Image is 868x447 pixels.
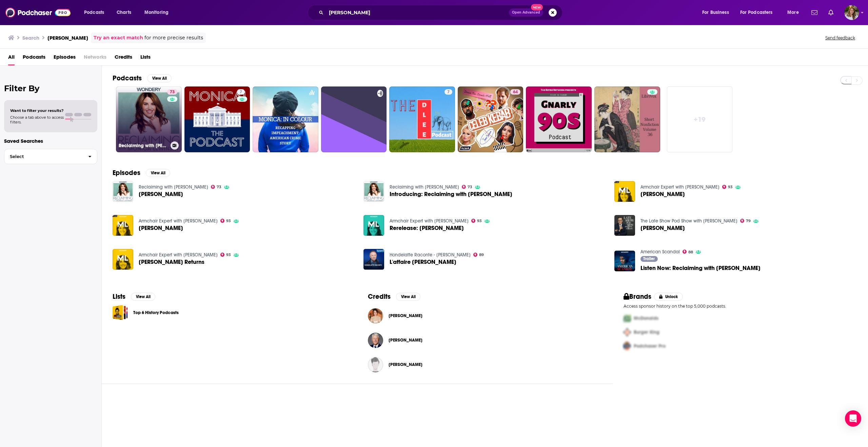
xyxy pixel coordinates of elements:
span: 7 [447,89,450,96]
div: Open Intercom Messenger [845,410,861,427]
span: [PERSON_NAME] [389,313,422,318]
h2: Podcasts [113,74,142,82]
span: Lists [140,52,151,65]
a: Try an exact match [94,34,143,42]
span: Open Advanced [512,11,540,14]
a: Credits [115,52,132,65]
span: 93 [226,219,231,222]
button: View All [147,74,172,82]
a: Show notifications dropdown [826,7,836,18]
a: CreditsView All [368,292,420,301]
a: 93 [220,253,231,257]
a: Listen Now: Reclaiming with Monica Lewinsky [640,265,761,271]
span: 79 [746,219,751,222]
span: for more precise results [144,34,203,42]
button: Unlock [654,293,683,301]
button: Select [4,149,97,164]
a: Reclaiming with Monica Lewinsky [139,184,208,190]
a: Monica Lewinsky [389,313,422,318]
a: 73Reclaiming with [PERSON_NAME] [116,86,182,152]
span: [PERSON_NAME] [389,337,422,343]
input: Search podcasts, credits, & more... [326,7,509,18]
span: 93 [728,186,733,189]
a: L'affaire Monica Lewinsky [390,259,456,265]
a: Armchair Expert with Dax Shepard [390,218,469,224]
span: Introducing: Reclaiming with [PERSON_NAME] [390,191,512,197]
a: 7 [237,89,245,95]
img: Listen Now: Reclaiming with Monica Lewinsky [614,251,635,271]
span: For Business [702,8,729,17]
a: Introducing: Reclaiming with Monica Lewinsky [390,191,512,197]
a: +19 [667,86,733,152]
a: 73 [462,185,473,189]
a: 93 [471,219,482,223]
img: Introducing: Reclaiming with Monica Lewinsky [363,181,384,202]
img: Monica Lewinsky [113,215,133,236]
a: Podcasts [23,52,45,65]
span: Choose a tab above to access filters. [10,115,64,124]
span: [PERSON_NAME] [139,191,183,197]
a: 64 [510,89,520,95]
span: Episodes [54,52,76,65]
span: Podchaser Pro [634,343,666,349]
a: 73 [167,89,177,95]
span: [PERSON_NAME] [640,225,685,231]
a: Armchair Expert with Dax Shepard [139,252,218,258]
img: User Profile [844,5,859,20]
a: Bill Clinton [389,337,422,343]
a: Monica Lewinsky Returns [139,259,204,265]
span: Trailer [643,257,655,261]
span: 93 [477,219,482,222]
button: open menu [79,7,113,18]
a: Monica Lewinsky [614,215,635,236]
img: Second Pro Logo [621,325,634,339]
a: Armchair Expert with Dax Shepard [640,184,719,190]
a: Monica Lewinsky [640,225,685,231]
span: 64 [513,89,518,96]
a: 7 [389,86,455,152]
button: Send feedback [823,35,857,41]
a: 93 [220,219,231,223]
h2: Credits [368,292,391,301]
span: 89 [479,253,484,256]
span: 93 [226,253,231,256]
img: Rerelease: Monica Lewinsky [363,215,384,236]
a: Top 6 History Podcasts [113,305,128,320]
a: American Scandal [640,249,680,255]
img: Monica Lewinsky [113,181,133,202]
a: Monica Lewinsky [614,181,635,202]
span: Want to filter your results? [10,108,64,113]
button: open menu [736,7,783,18]
span: More [787,8,799,17]
p: Access sponsor history on the top 5,000 podcasts. [624,304,857,309]
img: Monica Lewinsky Returns [113,249,133,270]
h3: Search [22,35,39,41]
span: For Podcasters [740,8,773,17]
button: Monica LewinskyMonica Lewinsky [368,305,601,327]
button: Bill ClintonBill Clinton [368,329,601,351]
span: [PERSON_NAME] Returns [139,259,204,265]
span: Charts [117,8,131,17]
p: Saved Searches [4,138,97,144]
a: Reclaiming with Monica Lewinsky [390,184,459,190]
a: 88 [683,250,693,254]
span: [PERSON_NAME] [389,362,422,367]
button: View All [131,293,155,301]
a: EpisodesView All [113,169,170,177]
a: Bill Clinton [368,333,383,348]
span: L'affaire [PERSON_NAME] [390,259,456,265]
img: First Pro Logo [621,311,634,325]
img: Third Pro Logo [621,339,634,353]
img: Danielle Joy [368,357,383,372]
a: Podchaser - Follow, Share and Rate Podcasts [5,6,71,19]
span: [PERSON_NAME] [139,225,183,231]
span: 88 [688,251,693,254]
a: Show notifications dropdown [809,7,820,18]
a: Monica Lewinsky [368,308,383,324]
